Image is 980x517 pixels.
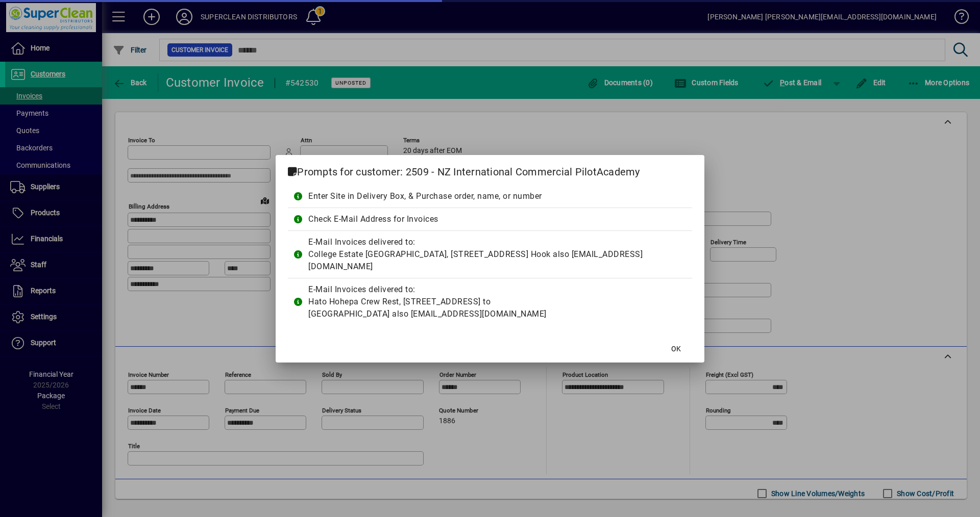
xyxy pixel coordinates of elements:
div: E-Mail Invoices delivered to: Hato Hohepa Crew Rest, [STREET_ADDRESS] to [GEOGRAPHIC_DATA] also [... [308,283,692,320]
span: OK [671,344,681,354]
h2: Prompts for customer: 2509 - NZ International Commercial PilotAcademy [276,155,704,185]
div: Enter Site in Delivery Box, & Purchase order, name, or number [308,190,692,202]
div: E-Mail Invoices delivered to: College Estate [GEOGRAPHIC_DATA], [STREET_ADDRESS] Hook also [EMAIL... [308,236,692,273]
div: Check E-Mail Address for Invoices [308,213,692,225]
button: OK [659,340,692,358]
